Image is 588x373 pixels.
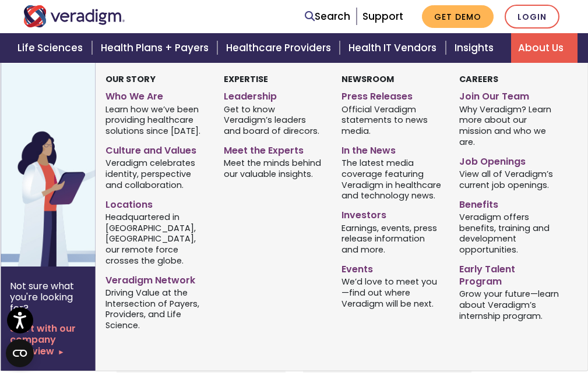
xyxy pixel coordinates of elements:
span: Official Veradigm statements to news media. [341,103,442,137]
span: Why Veradigm? Learn more about our mission and who we are. [459,103,559,147]
a: Healthcare Providers [219,33,341,63]
a: Who We Are [105,86,206,103]
a: Health IT Vendors [341,33,447,63]
a: Press Releases [341,86,442,103]
a: Search [305,9,350,24]
a: Events [341,259,442,276]
a: Early Talent Program [459,259,559,288]
span: View all of Veradigm’s current job openings. [459,168,559,190]
span: Grow your future—learn about Veradigm’s internship program. [459,287,559,321]
a: Health Plans + Payers [94,33,219,63]
span: Veradigm celebrates identity, perspective and collaboration. [105,157,206,191]
a: Investors [341,205,442,222]
a: Locations [105,194,206,211]
strong: Expertise [224,73,268,85]
a: Culture and Values [105,140,206,157]
span: Get to know Veradigm’s leaders and board of direcors. [224,103,324,137]
a: Veradigm Network [105,270,206,287]
a: Life Sciences [10,33,93,63]
span: Earnings, events, press release information and more. [341,222,442,255]
strong: Careers [459,73,498,85]
p: Not sure what you're looking for? [10,280,86,314]
img: Vector image of Veradigm’s Story [1,63,188,267]
span: Driving Value at the Intersection of Payers, Providers, and Life Science. [105,286,206,331]
span: Meet the minds behind our valuable insights. [224,157,324,180]
a: Benefits [459,194,559,211]
a: Meet the Experts [224,140,324,157]
a: About Us [511,33,578,63]
img: Veradigm logo [23,5,125,27]
strong: Our Story [105,73,156,85]
span: Learn how we’ve been providing healthcare solutions since [DATE]. [105,103,206,137]
span: We’d love to meet you—find out where Veradigm will be next. [341,276,442,310]
a: Leadership [224,86,324,103]
a: Get Demo [422,5,494,28]
a: Job Openings [459,151,559,168]
strong: Newsroom [341,73,394,85]
a: Start with our company overview [10,323,86,357]
a: Insights [448,33,511,63]
a: Join Our Team [459,86,559,103]
span: The latest media coverage featuring Veradigm in healthcare and technology news. [341,157,442,201]
button: Open CMP widget [6,339,34,367]
a: In the News [341,140,442,157]
a: Support [362,9,403,23]
span: Veradigm offers benefits, training and development opportunities. [459,211,559,255]
a: Login [505,5,559,29]
span: Headquartered in [GEOGRAPHIC_DATA], [GEOGRAPHIC_DATA], our remote force crosses the globe. [105,211,206,266]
